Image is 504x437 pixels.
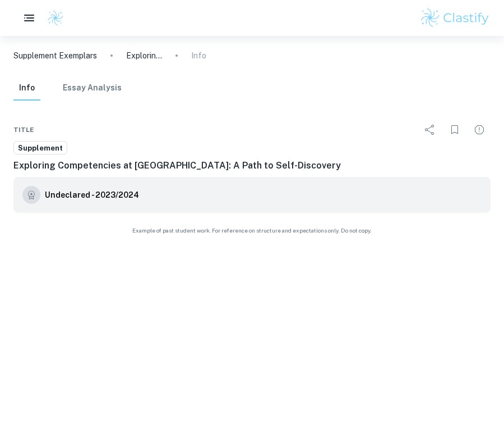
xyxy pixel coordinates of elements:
a: Supplement [13,141,67,155]
a: Supplement Exemplars [13,49,97,62]
img: Clastify logo [47,10,64,26]
span: Title [13,125,34,135]
div: Report issue [468,119,491,141]
p: Exploring Competencies at [GEOGRAPHIC_DATA]: A Path to Self-Discovery [126,49,162,62]
div: Share [419,119,441,141]
button: Essay Analysis [63,76,122,101]
h6: Exploring Competencies at [GEOGRAPHIC_DATA]: A Path to Self-Discovery [13,159,491,172]
img: Clastify logo [419,7,491,29]
span: Example of past student work. For reference on structure and expectations only. Do not copy. [13,226,491,235]
span: Supplement [14,143,67,154]
a: Undeclared - 2023/2024 [45,186,139,204]
div: Bookmark [443,119,466,141]
a: Clastify logo [40,10,64,26]
p: Info [191,49,206,62]
button: Info [13,76,40,101]
h6: Undeclared - 2023/2024 [45,189,139,201]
